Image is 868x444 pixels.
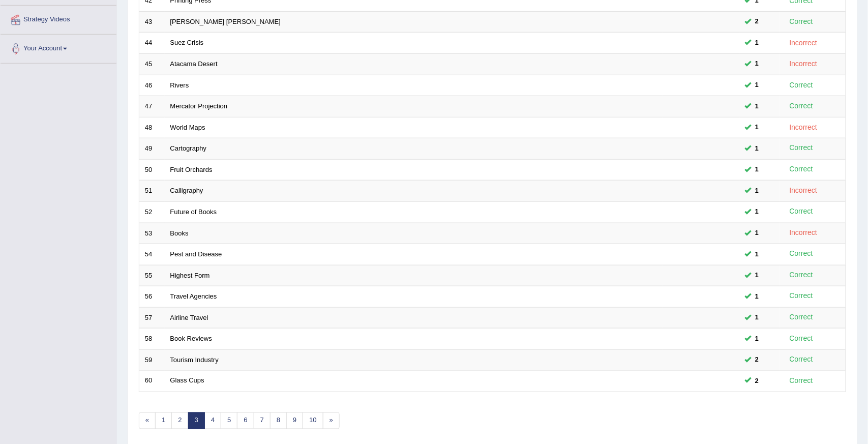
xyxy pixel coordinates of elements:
[139,33,165,54] td: 44
[170,229,189,237] a: Books
[786,122,822,133] div: Incorrect
[786,354,818,366] div: Correct
[139,54,165,75] td: 45
[171,412,188,429] a: 2
[170,377,204,384] a: Glass Cups
[139,96,165,117] td: 47
[139,412,156,429] a: «
[752,334,763,344] span: You can still take this question
[139,329,165,350] td: 58
[752,101,763,112] span: You can still take this question
[170,292,217,300] a: Travel Agencies
[170,250,222,258] a: Pest and Disease
[786,227,822,239] div: Incorrect
[286,412,303,429] a: 9
[752,58,763,69] span: You can still take this question
[752,122,763,133] span: You can still take this question
[170,314,208,321] a: Airline Travel
[786,16,818,27] div: Correct
[752,80,763,91] span: You can still take this question
[139,244,165,265] td: 54
[786,100,818,112] div: Correct
[752,228,763,239] span: You can still take this question
[786,164,818,175] div: Correct
[139,159,165,181] td: 50
[786,375,818,387] div: Correct
[170,60,218,68] a: Atacama Desert
[786,79,818,91] div: Correct
[752,164,763,175] span: You can still take this question
[170,208,217,216] a: Future of Books
[170,187,203,194] a: Calligraphy
[139,307,165,329] td: 57
[139,117,165,138] td: 48
[752,312,763,323] span: You can still take this question
[139,75,165,96] td: 46
[170,272,210,279] a: Highest Form
[254,412,271,429] a: 7
[170,144,207,152] a: Cartography
[170,18,281,25] a: [PERSON_NAME] [PERSON_NAME]
[170,356,219,364] a: Tourism Industry
[170,124,205,131] a: World Maps
[323,412,340,429] a: »
[204,412,221,429] a: 4
[752,270,763,281] span: You can still take this question
[752,143,763,154] span: You can still take this question
[752,291,763,302] span: You can still take this question
[752,186,763,196] span: You can still take this question
[786,206,818,218] div: Correct
[303,412,323,429] a: 10
[270,412,287,429] a: 8
[752,249,763,260] span: You can still take this question
[752,354,763,365] span: You can still take this question
[237,412,254,429] a: 6
[188,412,205,429] a: 3
[139,286,165,308] td: 56
[786,58,822,70] div: Incorrect
[139,349,165,371] td: 59
[170,166,213,173] a: Fruit Orchards
[155,412,172,429] a: 1
[786,248,818,260] div: Correct
[170,81,189,89] a: Rivers
[221,412,237,429] a: 5
[752,38,763,48] span: You can still take this question
[1,35,116,60] a: Your Account
[786,142,818,154] div: Correct
[139,223,165,244] td: 53
[139,11,165,33] td: 43
[786,37,822,49] div: Incorrect
[139,265,165,286] td: 55
[786,312,818,323] div: Correct
[752,206,763,217] span: You can still take this question
[139,181,165,202] td: 51
[752,376,763,387] span: You can still take this question
[170,102,228,110] a: Mercator Projection
[786,290,818,302] div: Correct
[139,201,165,223] td: 52
[139,371,165,392] td: 60
[1,6,116,31] a: Strategy Videos
[170,39,204,46] a: Suez Crisis
[752,16,763,27] span: You can still take this question
[786,185,822,197] div: Incorrect
[170,335,212,342] a: Book Reviews
[786,270,818,281] div: Correct
[786,333,818,345] div: Correct
[139,138,165,160] td: 49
